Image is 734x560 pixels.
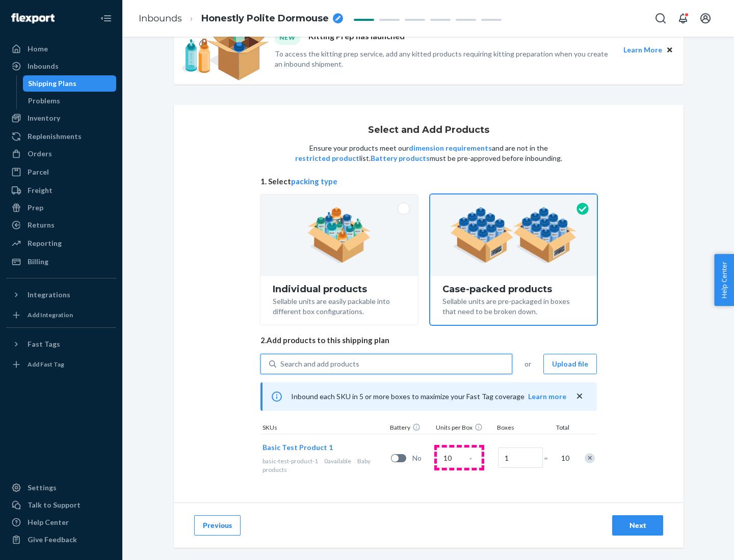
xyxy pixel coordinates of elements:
[6,41,116,57] a: Home
[544,453,554,463] span: =
[28,203,43,213] div: Prep
[23,75,117,92] a: Shipping Plans
[525,359,531,369] span: or
[130,4,351,34] ol: breadcrumbs
[543,354,597,374] button: Upload file
[28,311,73,319] div: Add Integration
[28,290,70,300] div: Integrations
[6,110,116,126] a: Inventory
[260,176,597,187] span: 1. Select
[28,220,55,230] div: Returns
[585,453,595,463] div: Remove Item
[546,423,571,434] div: Total
[371,153,430,163] button: Battery products
[621,520,654,530] div: Next
[6,128,116,145] a: Replenishments
[28,96,60,106] div: Problems
[308,31,405,44] p: Kitting Prep has launched
[295,153,359,163] button: restricted product
[442,294,585,317] div: Sellable units are pre-packaged in boxes that need to be broken down.
[6,307,116,323] a: Add Integration
[6,235,116,251] a: Reporting
[260,423,388,434] div: SKUs
[28,185,53,195] div: Freight
[6,531,116,548] button: Give Feedback
[23,93,117,109] a: Problems
[28,535,77,545] div: Give Feedback
[6,480,116,496] a: Settings
[263,457,387,474] div: Baby products
[273,294,406,317] div: Sellable units are easily packable into different box configurations.
[263,443,333,452] span: Basic Test Product 1
[28,44,48,54] div: Home
[695,8,716,29] button: Open account menu
[275,49,614,69] p: To access the kitting prep service, add any kitted products requiring kitting preparation when yo...
[673,8,693,29] button: Open notifications
[6,356,116,373] a: Add Fast Tag
[260,335,597,346] span: 2. Add products to this shipping plan
[28,78,76,89] div: Shipping Plans
[442,284,585,294] div: Case-packed products
[6,254,116,270] a: Billing
[307,207,371,263] img: individual-pack.facf35554cb0f1810c75b2bd6df2d64e.png
[28,61,59,71] div: Inbounds
[275,31,300,44] div: NEW
[6,217,116,233] a: Returns
[28,339,60,349] div: Fast Tags
[28,167,49,177] div: Parcel
[412,453,433,463] span: No
[28,257,48,267] div: Billing
[28,500,81,510] div: Talk to Support
[498,447,543,468] input: Number of boxes
[294,143,563,163] p: Ensure your products meet our and are not in the list. must be pre-approved before inbounding.
[260,382,597,411] div: Inbound each SKU in 5 or more boxes to maximize your Fast Tag coverage
[28,238,62,248] div: Reporting
[273,284,406,294] div: Individual products
[6,497,116,513] a: Talk to Support
[280,359,359,369] div: Search and add products
[139,13,182,24] a: Inbounds
[28,517,69,527] div: Help Center
[6,146,116,162] a: Orders
[650,8,671,29] button: Open Search Box
[6,58,116,74] a: Inbounds
[263,457,318,465] span: basic-test-product-1
[528,391,566,402] button: Learn more
[6,336,116,352] button: Fast Tags
[194,515,241,536] button: Previous
[6,164,116,180] a: Parcel
[434,423,495,434] div: Units per Box
[437,447,482,468] input: Case Quantity
[28,131,82,142] div: Replenishments
[714,254,734,306] button: Help Center
[28,483,57,493] div: Settings
[201,12,329,25] span: Honestly Polite Dormouse
[495,423,546,434] div: Boxes
[291,176,337,187] button: packing type
[368,125,489,135] h1: Select and Add Products
[324,457,351,465] span: 0 available
[623,44,662,55] button: Learn More
[612,515,663,536] button: Next
[559,453,569,463] span: 10
[6,200,116,216] a: Prep
[263,442,333,453] button: Basic Test Product 1
[28,360,64,369] div: Add Fast Tag
[11,13,55,23] img: Flexport logo
[409,143,492,153] button: dimension requirements
[6,287,116,303] button: Integrations
[28,113,60,123] div: Inventory
[96,8,116,29] button: Close Navigation
[6,182,116,199] a: Freight
[450,207,577,263] img: case-pack.59cecea509d18c883b923b81aeac6d0b.png
[388,423,434,434] div: Battery
[28,149,52,159] div: Orders
[664,44,675,55] button: Close
[574,391,585,402] button: close
[6,514,116,530] a: Help Center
